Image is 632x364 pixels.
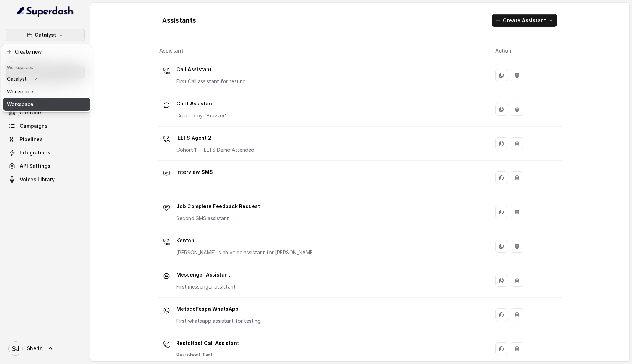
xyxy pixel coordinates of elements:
p: Catalyst [7,75,27,83]
p: Workspace [7,100,33,109]
header: Workspaces [3,61,90,73]
p: Workspace [7,87,33,96]
button: Create new [3,45,90,58]
p: Catalyst [35,31,56,39]
button: Catalyst [6,29,85,41]
div: Catalyst [1,44,92,112]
